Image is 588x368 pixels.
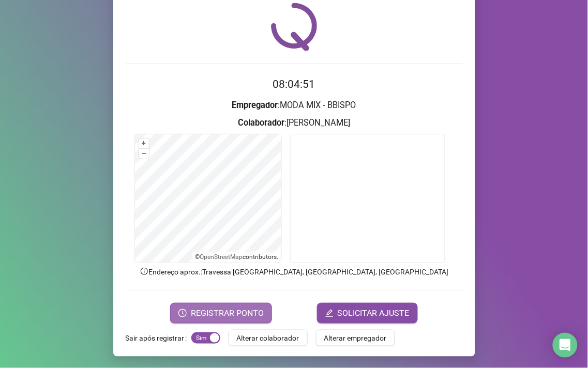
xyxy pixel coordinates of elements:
span: clock-circle [178,309,187,317]
img: QRPoint [271,3,318,51]
p: Endereço aprox. : Travessa [GEOGRAPHIC_DATA], [GEOGRAPHIC_DATA], [GEOGRAPHIC_DATA] [126,266,463,278]
button: Alterar colaborador [229,330,308,346]
h3: : [PERSON_NAME] [126,116,463,130]
time: 08:04:51 [273,78,315,90]
span: edit [325,309,334,317]
li: © contributors. [195,253,278,260]
button: – [139,149,149,159]
button: + [139,139,149,148]
button: REGISTRAR PONTO [170,303,272,324]
span: Alterar colaborador [237,332,299,344]
strong: Colaborador [238,118,284,128]
div: Open Intercom Messenger [553,333,578,358]
span: REGISTRAR PONTO [191,307,264,319]
span: info-circle [140,267,149,276]
a: OpenStreetMap [200,253,243,260]
strong: Empregador [232,100,278,110]
label: Sair após registrar [126,330,191,346]
span: SOLICITAR AJUSTE [338,307,410,319]
h3: : MODA MIX - BBISPO [126,99,463,112]
button: editSOLICITAR AJUSTE [317,303,418,324]
button: Alterar empregador [316,330,395,346]
span: Alterar empregador [324,332,387,344]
